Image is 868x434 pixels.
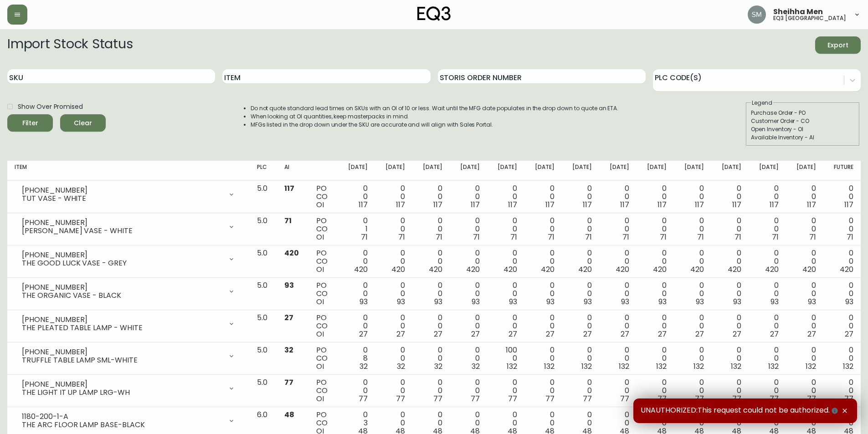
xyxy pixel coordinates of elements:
[532,346,555,371] div: 0 0
[644,346,667,371] div: 0 0
[487,161,524,181] th: [DATE]
[711,161,749,181] th: [DATE]
[831,281,853,306] div: 0 0
[656,361,667,372] span: 132
[569,184,592,209] div: 0 0
[843,361,853,372] span: 132
[396,199,405,210] span: 117
[345,346,368,371] div: 0 8
[420,217,442,241] div: 0 0
[622,232,629,242] span: 71
[532,184,555,209] div: 0 0
[831,346,853,371] div: 0 0
[693,361,704,372] span: 132
[316,361,324,372] span: OI
[382,217,405,241] div: 0 0
[508,199,517,210] span: 117
[284,183,294,194] span: 117
[719,281,741,306] div: 0 0
[793,378,816,403] div: 0 0
[583,199,592,210] span: 117
[532,314,555,338] div: 0 0
[420,314,442,338] div: 0 0
[751,117,855,125] div: Customer Order - CO
[338,161,375,181] th: [DATE]
[733,296,741,307] span: 93
[569,378,592,403] div: 0 0
[532,217,555,241] div: 0 0
[719,217,741,241] div: 0 0
[434,329,442,339] span: 27
[844,393,853,404] span: 77
[620,199,629,210] span: 117
[751,99,773,107] legend: Legend
[420,281,442,306] div: 0 0
[585,232,592,242] span: 71
[494,281,517,306] div: 0 0
[749,161,786,181] th: [DATE]
[756,378,779,403] div: 0 0
[450,161,487,181] th: [DATE]
[250,213,277,245] td: 5.0
[751,109,855,117] div: Purchase Order - PO
[786,161,823,181] th: [DATE]
[831,314,853,338] div: 0 0
[756,314,779,338] div: 0 0
[359,329,368,339] span: 27
[15,411,242,431] div: 1180-200-1-ATHE ARC FLOOR LAMP BASE-BLACK
[695,393,704,404] span: 77
[457,378,480,403] div: 0 0
[345,249,368,274] div: 0 0
[345,314,368,338] div: 0 0
[719,249,741,274] div: 0 0
[509,296,517,307] span: 93
[532,281,555,306] div: 0 0
[457,346,480,371] div: 0 0
[621,329,629,339] span: 27
[620,393,629,404] span: 77
[748,5,766,24] img: cfa6f7b0e1fd34ea0d7b164297c1067f
[15,281,242,301] div: [PHONE_NUMBER]THE ORGANIC VASE - BLACK
[681,346,704,371] div: 0 0
[621,296,629,307] span: 93
[719,314,741,338] div: 0 0
[494,314,517,338] div: 0 0
[606,314,629,338] div: 0 0
[434,296,442,307] span: 93
[751,133,855,142] div: Available Inventory - AI
[731,361,741,372] span: 132
[396,393,405,404] span: 77
[251,112,619,121] li: When looking at OI quantities, keep masterpacks in mind.
[823,161,861,181] th: Future
[316,346,330,371] div: PO CO
[15,314,242,334] div: [PHONE_NUMBER]THE PLEATED TABLE LAMP - WHITE
[770,393,779,404] span: 77
[22,348,222,356] div: [PHONE_NUMBER]
[847,232,853,242] span: 71
[606,378,629,403] div: 0 0
[644,184,667,209] div: 0 0
[457,281,480,306] div: 0 0
[695,329,704,339] span: 27
[420,249,442,274] div: 0 0
[734,232,741,242] span: 71
[457,184,480,209] div: 0 0
[471,393,480,404] span: 77
[768,361,779,372] span: 132
[644,281,667,306] div: 0 0
[793,184,816,209] div: 0 0
[22,316,222,324] div: [PHONE_NUMBER]
[15,378,242,398] div: [PHONE_NUMBER]THE LIGHT IT UP LAMP LRG-WH
[644,314,667,338] div: 0 0
[316,217,330,241] div: PO CO
[251,104,619,112] li: Do not quote standard lead times on SKUs with an OI of 10 or less. Wait until the MFG date popula...
[756,184,779,209] div: 0 0
[471,199,480,210] span: 117
[545,393,555,404] span: 77
[807,329,816,339] span: 27
[831,184,853,209] div: 0 0
[546,296,555,307] span: 93
[569,281,592,306] div: 0 0
[284,377,293,388] span: 77
[7,114,53,132] button: Filter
